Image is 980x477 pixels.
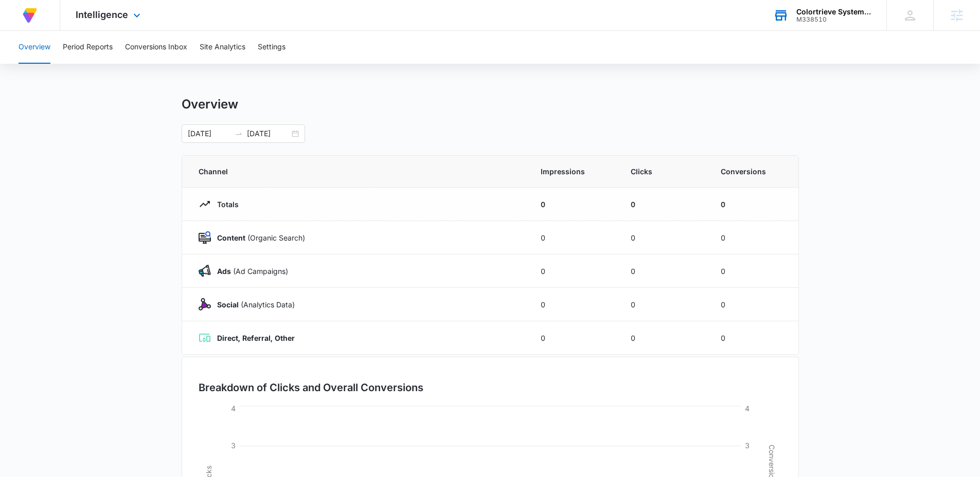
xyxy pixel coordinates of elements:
strong: Direct, Referral, Other [217,334,295,342]
span: Intelligence [76,9,128,20]
input: End date [247,128,290,139]
h3: Breakdown of Clicks and Overall Conversions [199,380,423,395]
p: (Ad Campaigns) [211,266,288,277]
td: 0 [618,221,708,254]
td: 0 [528,321,618,355]
img: Content [199,231,211,244]
button: Overview [19,31,50,64]
span: Conversions [721,166,782,177]
span: Impressions [541,166,606,177]
td: 0 [528,254,618,288]
p: (Organic Search) [211,232,305,243]
td: 0 [708,321,798,355]
tspan: 4 [745,404,750,413]
td: 0 [708,221,798,254]
td: 0 [528,288,618,321]
tspan: 3 [745,441,750,450]
td: 0 [708,254,798,288]
strong: Ads [217,267,231,276]
td: 0 [618,188,708,221]
button: Period Reports [63,31,113,64]
p: (Analytics Data) [211,299,295,310]
td: 0 [618,288,708,321]
img: Ads [199,265,211,277]
td: 0 [618,254,708,288]
strong: Content [217,233,245,242]
div: account name [796,8,871,16]
button: Settings [258,31,286,64]
p: Totals [211,199,239,210]
button: Site Analytics [200,31,245,64]
span: swap-right [235,130,243,138]
td: 0 [618,321,708,355]
img: Volusion [21,6,39,25]
td: 0 [708,188,798,221]
div: account id [796,16,871,23]
td: 0 [528,221,618,254]
input: Start date [188,128,230,139]
strong: Social [217,300,239,309]
img: Social [199,298,211,310]
tspan: 4 [231,404,236,413]
button: Conversions Inbox [125,31,187,64]
span: Channel [199,166,516,177]
h1: Overview [182,97,238,112]
td: 0 [528,188,618,221]
tspan: 3 [231,441,236,450]
td: 0 [708,288,798,321]
span: to [235,130,243,138]
span: Clicks [631,166,696,177]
